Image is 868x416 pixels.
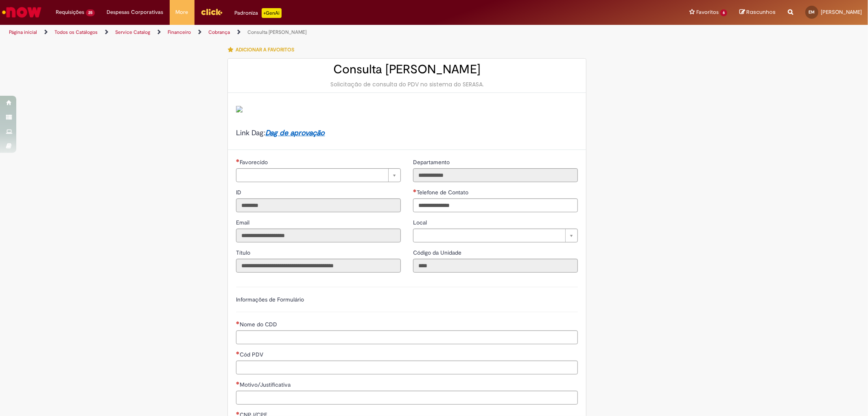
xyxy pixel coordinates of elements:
label: Somente leitura - Título [236,249,252,257]
span: Somente leitura - Código da Unidade [413,249,463,256]
span: Adicionar a Favoritos [236,46,294,53]
a: Todos os Catálogos [55,29,98,35]
span: More [176,8,188,16]
span: Rascunhos [746,8,776,16]
span: Nome do CDD [240,321,279,328]
a: Cobrança [208,29,230,35]
span: Somente leitura - Título [236,249,252,256]
span: Somente leitura - Departamento [413,158,451,166]
div: Padroniza [235,8,282,18]
span: Obrigatório Preenchido [413,189,417,192]
a: Limpar campo Local [413,229,578,242]
input: ID [236,198,401,212]
a: Financeiro [168,29,191,35]
a: Consulta [PERSON_NAME] [247,29,306,35]
span: EM [809,9,815,15]
a: Rascunhos [739,9,776,16]
input: Telefone de Contato [413,198,578,212]
span: Cód PDV [240,351,265,358]
button: Adicionar a Favoritos [227,41,299,58]
input: Nome do CDD [236,330,578,344]
span: Requisições [56,8,84,16]
a: Service Catalog [115,29,150,35]
span: Necessários - Favorecido [240,158,269,166]
label: Somente leitura - Código da Unidade [413,249,463,257]
input: Código da Unidade [413,259,578,273]
div: Solicitação de consulta do PDV no sistema do SERASA. [236,80,578,88]
input: Departamento [413,168,578,182]
span: Local [413,219,429,226]
label: Informações de Formulário [236,296,304,303]
span: Telefone de Contato [417,189,470,196]
label: Somente leitura - Departamento [413,158,451,166]
span: Somente leitura - Email [236,219,251,226]
span: 6 [720,9,727,16]
span: Favoritos [696,8,719,16]
img: click_logo_yellow_360x200.png [201,6,223,18]
a: Limpar campo Favorecido [236,168,401,182]
span: Necessários [236,351,240,354]
a: Dag de aprovação [265,128,325,138]
input: Email [236,229,401,242]
input: Título [236,259,401,273]
span: Despesas Corporativas [107,8,164,16]
span: Somente leitura - ID [236,189,243,196]
span: Necessários [236,381,240,385]
input: Motivo/Justificativa [236,391,578,405]
span: Necessários [236,159,240,162]
span: 25 [86,9,95,16]
h4: Link Dag: [236,129,578,137]
img: sys_attachment.do [236,106,243,112]
ul: Trilhas de página [6,25,573,40]
a: Página inicial [9,29,37,35]
img: ServiceNow [1,4,43,20]
span: Motivo/Justificativa [240,381,292,388]
span: Necessários [236,412,240,415]
label: Somente leitura - Email [236,218,251,227]
input: Cód PDV [236,361,578,374]
h2: Consulta [PERSON_NAME] [236,63,578,76]
span: [PERSON_NAME] [821,9,862,15]
p: +GenAi [262,8,282,18]
label: Somente leitura - ID [236,188,243,196]
span: Necessários [236,321,240,324]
